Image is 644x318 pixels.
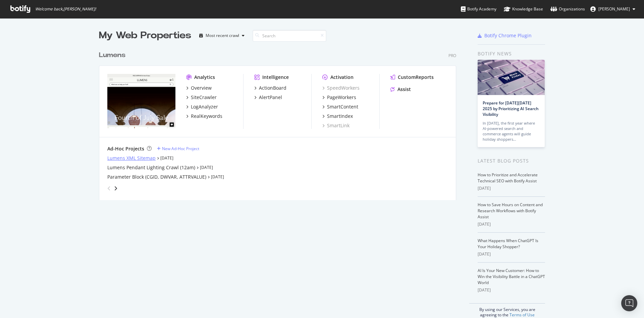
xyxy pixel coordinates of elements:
[157,146,199,151] a: New Ad-Hoc Project
[107,155,156,162] a: Lumens XML Sitemap
[478,268,545,285] a: AI Is Your New Customer: How to Win the Visibility Battle in a ChatGPT World
[478,238,538,249] a: What Happens When ChatGPT Is Your Holiday Shopper?
[259,94,282,101] div: AlertPanel
[504,6,543,12] div: Knowledge Base
[478,172,538,184] a: How to Prioritize and Accelerate Technical SEO with Botify Assist
[327,94,356,101] div: PageWorkers
[322,103,358,110] a: SmartContent
[162,146,199,151] div: New Ad-Hoc Project
[478,202,543,220] a: How to Save Hours on Content and Research Workflows with Botify Assist
[509,312,535,318] a: Terms of Use
[186,94,217,101] a: SiteCrawler
[478,32,532,39] a: Botify Chrome Plugin
[322,113,353,120] a: SmartIndex
[448,53,456,58] div: Pro
[478,221,545,227] div: [DATE]
[186,103,218,110] a: LogAnalyzer
[200,165,213,170] a: [DATE]
[398,74,434,81] div: CustomReports
[191,85,212,91] div: Overview
[478,185,545,191] div: [DATE]
[211,174,224,180] a: [DATE]
[483,121,540,142] div: In [DATE], the first year where AI-powered search and commerce agents will guide holiday shoppers…
[327,113,353,120] div: SmartIndex
[322,85,360,91] a: SpeedWorkers
[99,29,191,42] div: My Web Properties
[186,85,212,91] a: Overview
[99,50,125,60] div: Lumens
[461,6,496,12] div: Botify Academy
[390,74,434,81] a: CustomReports
[478,287,545,293] div: [DATE]
[322,94,356,101] a: PageWorkers
[469,303,545,318] div: By using our Services, you are agreeing to the
[107,145,144,152] div: Ad-Hoc Projects
[478,60,545,95] img: Prepare for Black Friday 2025 by Prioritizing AI Search Visibility
[483,100,539,117] a: Prepare for [DATE][DATE] 2025 by Prioritizing AI Search Visibility
[330,74,354,81] div: Activation
[550,6,585,12] div: Organizations
[478,157,545,165] div: Latest Blog Posts
[191,94,217,101] div: SiteCrawler
[322,122,350,129] a: SmartLink
[397,86,411,93] div: Assist
[194,74,215,81] div: Analytics
[259,85,286,91] div: ActionBoard
[197,30,247,41] button: Most recent crawl
[160,155,173,161] a: [DATE]
[621,295,637,311] div: Open Intercom Messenger
[206,34,239,38] div: Most recent crawl
[99,50,128,60] a: Lumens
[191,103,218,110] div: LogAnalyzer
[113,185,118,192] div: angle-right
[186,113,222,120] a: RealKeywords
[254,85,286,91] a: ActionBoard
[107,74,175,128] img: www.lumens.com
[390,86,411,93] a: Assist
[253,30,326,42] input: Search
[598,6,630,12] span: Gregory
[478,50,545,57] div: Botify news
[107,174,206,180] a: Parameter Block (CGID, DWVAR, ATTRVALUE)
[262,74,289,81] div: Intelligence
[107,164,195,171] a: Lumens Pendant Lighting Crawl (12am)
[478,251,545,257] div: [DATE]
[585,4,641,14] button: [PERSON_NAME]
[484,32,532,39] div: Botify Chrome Plugin
[254,94,282,101] a: AlertPanel
[105,183,113,194] div: angle-left
[327,103,358,110] div: SmartContent
[191,113,222,120] div: RealKeywords
[35,6,96,12] span: Welcome back, [PERSON_NAME] !
[99,42,462,200] div: grid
